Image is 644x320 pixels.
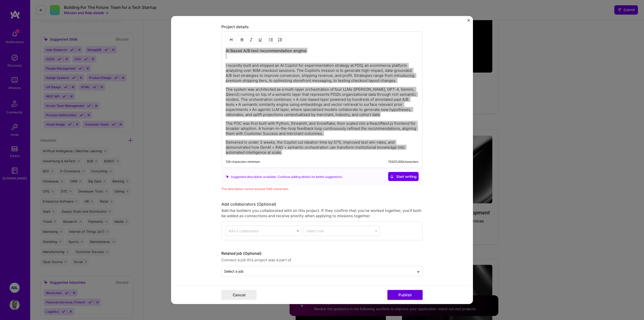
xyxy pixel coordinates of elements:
[226,121,418,136] p: The POC was first built with Python, Streamlit, and Snowflake, then scaled into a React/Next.js f...
[390,175,394,178] i: icon CrystalBallWhite
[221,186,423,191] div: The description cannot exceed 1000 characters.
[226,48,418,59] h3: AI Based A/B test recommendation engine
[221,208,423,218] div: Add the builders you collaborated with on this project. If they confirm that you’ve worked togeth...
[240,38,244,42] img: Bold
[226,140,418,155] p: Delivered in under 3 weeks, the Copilot cut ideation time by 57%, improved test win-rates, and de...
[467,19,470,24] button: Close
[221,257,423,263] span: Connect a job this project was a part of.
[224,269,244,274] div: Select a job
[225,175,229,178] i: icon SuggestedTeams
[221,250,423,257] label: Related job (Optional)
[249,38,253,42] img: Italic
[221,202,423,207] div: Add collaborators (Optional)
[390,174,417,179] span: Start writing
[278,38,282,42] img: OL
[388,160,418,164] div: 1520 / 1,000 characters
[226,87,418,117] p: The system was architected as a multi-layer orchestration of four LLMs ([PERSON_NAME], GPT-4, Gem...
[269,38,273,42] img: UL
[221,24,423,29] div: Project details
[387,290,423,300] button: Publish
[228,228,259,234] div: Add a collaborator
[388,172,419,181] button: Start writing
[229,38,233,42] img: Heading
[258,38,262,42] img: Underline
[221,290,257,300] button: Cancel
[226,63,418,83] p: I recently built and shipped an AI Copilot for experimentation strategy at PDQ, an ecommerce plat...
[225,174,343,179] div: Suggested description available. Continue adding details for better suggestions.
[296,229,299,232] img: drop icon
[226,160,260,164] div: 100 characters minimum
